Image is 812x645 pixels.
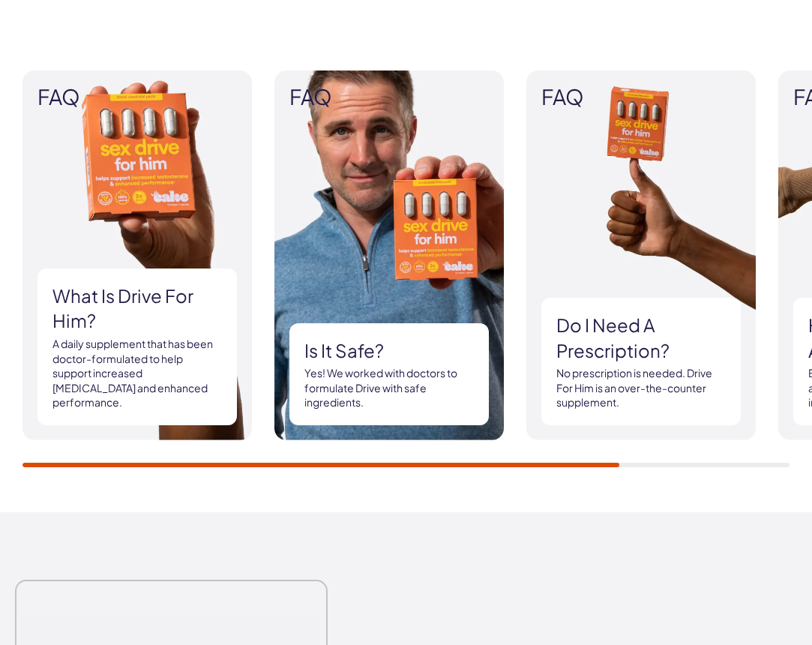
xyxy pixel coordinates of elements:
[541,85,741,109] span: FAQ
[52,283,222,334] h3: What is Drive For Him?
[556,313,726,363] h3: Do I need a prescription?
[289,85,489,109] span: FAQ
[304,366,474,410] p: Yes! We worked with doctors to formulate Drive with safe ingredients.
[556,366,726,410] p: No prescription is needed. Drive For Him is an over-the-counter supplement.
[52,337,222,410] p: A daily supplement that has been doctor-formulated to help support increased [MEDICAL_DATA] and e...
[37,85,237,109] span: FAQ
[304,338,474,364] h3: Is it safe?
